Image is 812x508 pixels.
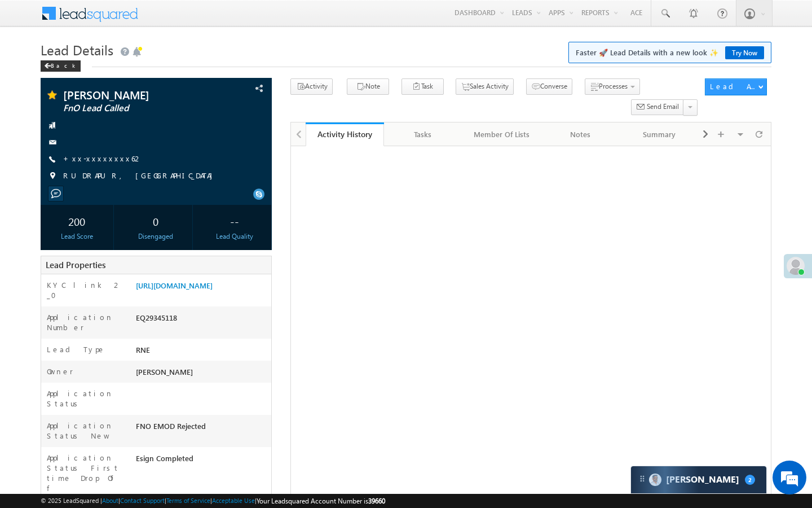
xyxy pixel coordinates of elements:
span: Lead Details [41,41,113,59]
button: Lead Actions [705,78,767,95]
div: Activity History [314,129,376,139]
div: carter-dragCarter[PERSON_NAME]2 [630,466,767,494]
div: Lead Score [43,231,111,242]
a: Terms of Service [166,497,210,504]
div: Back [41,60,81,72]
a: About [102,497,118,504]
button: Send Email [631,99,684,116]
span: FnO Lead Called [63,103,206,114]
a: [URL][DOMAIN_NAME] [136,281,213,290]
div: FNO EMOD Rejected [133,421,271,436]
button: Task [401,78,444,95]
button: Activity [290,78,333,95]
div: 200 [43,211,111,231]
a: Contact Support [120,497,165,504]
div: RNE [133,344,271,360]
label: Owner [47,366,73,376]
span: [PERSON_NAME] [63,89,206,100]
label: Application Status First time Drop Off [47,453,125,493]
button: Processes [585,78,640,95]
div: Disengaged [122,231,189,242]
span: Send Email [647,102,679,112]
a: Activity History [306,122,385,146]
span: [PERSON_NAME] [136,367,193,376]
button: Converse [526,78,572,95]
span: Carter [666,474,739,485]
button: Sales Activity [456,78,514,95]
button: Note [347,78,389,95]
label: Lead Type [47,344,105,354]
a: Tasks [384,122,463,146]
span: Processes [599,82,628,90]
span: Faster 🚀 Lead Details with a new look ✨ [576,47,764,58]
div: -- [201,211,268,231]
a: Try Now [725,46,764,59]
span: Lead Properties [46,259,105,270]
label: Application Status New [47,421,125,441]
div: Summary [629,128,689,141]
a: Notes [541,122,620,146]
div: Lead Actions [710,81,758,91]
label: Application Number [47,312,125,332]
a: Acceptable Use [212,497,255,504]
label: KYC link 2_0 [47,280,125,300]
span: RUDRAPUR, [GEOGRAPHIC_DATA] [63,170,218,182]
span: 39660 [368,497,385,505]
div: Tasks [393,128,453,141]
div: Notes [550,128,610,141]
label: Application Status [47,388,125,409]
a: Member Of Lists [463,122,542,146]
div: 0 [122,211,189,231]
a: Back [41,60,86,69]
span: © 2025 LeadSquared | | | | | [41,496,385,506]
div: Lead Quality [201,231,268,242]
span: Your Leadsquared Account Number is [257,497,385,505]
a: Summary [620,122,699,146]
div: Member Of Lists [472,128,532,141]
div: Esign Completed [133,453,271,468]
img: carter-drag [638,474,647,483]
div: EQ29345118 [133,312,271,328]
a: +xx-xxxxxxxx62 [63,154,143,163]
img: Carter [649,474,661,486]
